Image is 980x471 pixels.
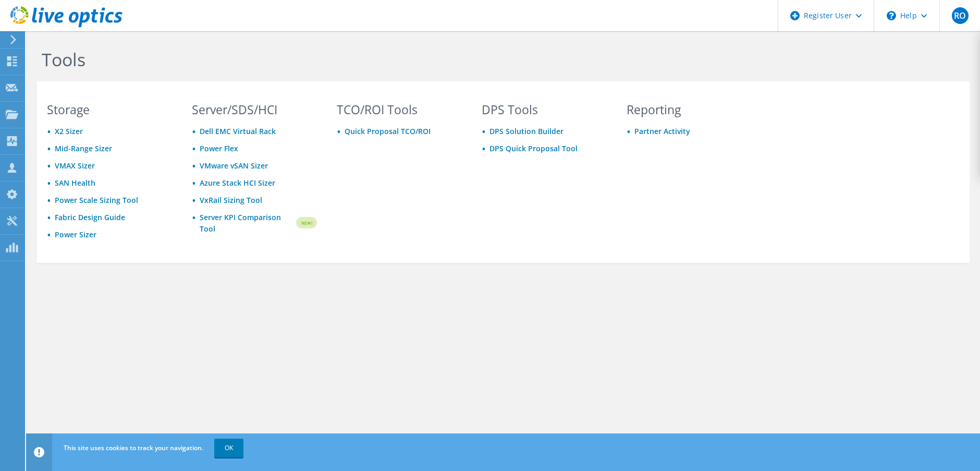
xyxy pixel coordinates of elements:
a: Power Sizer [55,230,96,239]
span: RO [952,7,969,24]
a: VxRail Sizing Tool [200,195,262,205]
img: new-badge.svg [295,211,317,235]
a: DPS Solution Builder [489,126,563,136]
h3: Reporting [627,104,752,115]
h3: Server/SDS/HCI [192,104,317,115]
h3: DPS Tools [482,104,607,115]
a: Fabric Design Guide [55,212,125,222]
a: VMware vSAN Sizer [200,161,268,171]
a: OK [214,439,243,457]
a: X2 Sizer [55,126,83,136]
a: VMAX Sizer [55,161,95,171]
h3: TCO/ROI Tools [337,104,462,115]
a: SAN Health [55,178,95,188]
a: Mid-Range Sizer [55,143,112,153]
a: Azure Stack HCI Sizer [200,178,275,188]
a: Quick Proposal TCO/ROI [345,126,431,136]
a: Power Scale Sizing Tool [55,195,138,205]
a: Partner Activity [634,126,690,136]
a: DPS Quick Proposal Tool [489,143,578,153]
h3: Storage [47,104,172,115]
a: Dell EMC Virtual Rack [200,126,276,136]
h1: Tools [42,49,745,70]
a: Server KPI Comparison Tool [200,212,295,235]
a: Power Flex [200,143,238,153]
span: This site uses cookies to track your navigation. [64,443,203,452]
svg: \n [887,11,896,20]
